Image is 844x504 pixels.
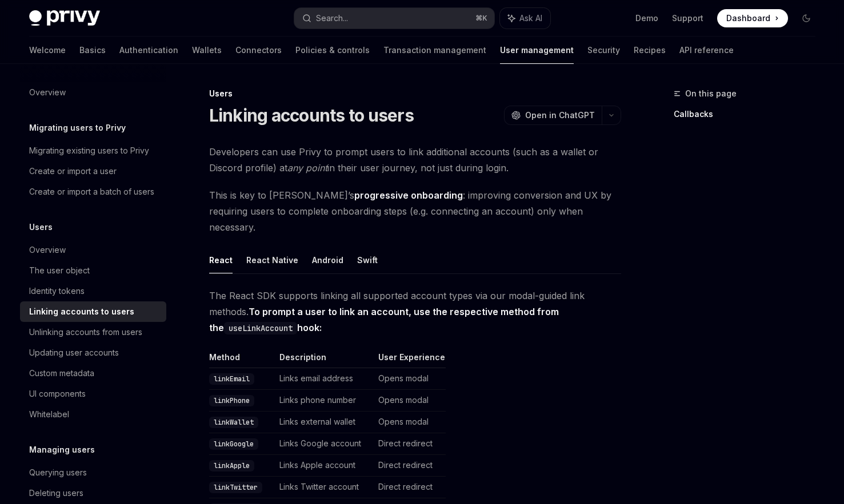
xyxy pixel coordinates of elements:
code: linkPhone [209,395,254,406]
a: Connectors [235,37,282,64]
a: Transaction management [383,37,486,64]
a: User management [500,37,574,64]
td: Links Apple account [275,455,374,477]
a: Unlinking accounts from users [20,322,166,342]
h5: Users [29,220,53,234]
a: Wallets [192,37,222,64]
a: Basics [79,37,106,64]
a: Welcome [29,37,66,64]
td: Links phone number [275,390,374,412]
code: linkGoogle [209,438,258,450]
strong: progressive onboarding [354,189,463,201]
a: UI components [20,384,166,404]
a: Security [587,37,620,64]
a: Recipes [634,37,666,64]
a: Whitelabel [20,404,166,425]
button: Ask AI [500,8,550,29]
td: Links Google account [275,433,374,455]
div: The user object [29,264,90,277]
td: Opens modal [374,390,446,412]
td: Direct redirect [374,477,446,498]
a: Custom metadata [20,363,166,384]
div: Create or import a batch of users [29,185,154,199]
a: Deleting users [20,483,166,503]
th: User Experience [374,352,446,368]
span: Ask AI [519,13,542,24]
a: Create or import a user [20,161,166,182]
td: Links email address [275,368,374,390]
button: Open in ChatGPT [504,106,602,125]
button: Android [312,247,343,273]
code: linkTwitter [209,482,262,493]
button: Search...⌘K [294,8,494,29]
td: Opens modal [374,368,446,390]
div: Overview [29,86,66,99]
div: Create or import a user [29,164,117,178]
span: Dashboard [726,13,770,24]
a: Callbacks [674,105,825,123]
button: Swift [357,247,378,273]
h5: Managing users [29,443,95,457]
code: linkWallet [209,417,258,428]
th: Method [209,352,275,368]
div: Overview [29,243,66,257]
div: UI components [29,387,86,401]
a: Identity tokens [20,281,166,301]
div: Custom metadata [29,366,94,380]
a: Policies & controls [295,37,370,64]
a: Linking accounts to users [20,301,166,322]
a: The user object [20,260,166,281]
h1: Linking accounts to users [209,105,414,126]
span: This is key to [PERSON_NAME]’s : improving conversion and UX by requiring users to complete onboa... [209,187,621,235]
div: Identity tokens [29,284,85,298]
span: Developers can use Privy to prompt users to link additional accounts (such as a wallet or Discord... [209,144,621,176]
div: Updating user accounts [29,346,119,360]
code: linkEmail [209,373,254,385]
div: Users [209,88,621,99]
div: Whitelabel [29,408,69,421]
td: Links external wallet [275,412,374,433]
div: Querying users [29,466,87,479]
a: Overview [20,82,166,103]
a: Create or import a batch of users [20,182,166,202]
em: any point [287,162,327,174]
span: ⌘ K [475,14,487,23]
a: Querying users [20,462,166,483]
td: Opens modal [374,412,446,433]
div: Linking accounts to users [29,305,134,318]
span: On this page [685,87,737,100]
div: Unlinking accounts from users [29,325,142,339]
a: Updating user accounts [20,342,166,363]
div: Deleting users [29,486,83,500]
strong: To prompt a user to link an account, use the respective method from the hook: [209,306,559,333]
img: dark logo [29,10,100,26]
div: Search... [316,11,348,25]
a: Authentication [119,37,178,64]
a: API reference [679,37,734,64]
a: Demo [635,13,658,24]
code: linkApple [209,460,254,471]
div: Migrating existing users to Privy [29,144,149,158]
button: Toggle dark mode [797,9,815,27]
button: React [209,247,233,273]
a: Support [672,13,703,24]
td: Direct redirect [374,455,446,477]
a: Migrating existing users to Privy [20,140,166,161]
td: Links Twitter account [275,477,374,498]
a: Overview [20,240,166,260]
td: Direct redirect [374,433,446,455]
button: React Native [246,247,298,273]
a: Dashboard [717,9,788,27]
code: useLinkAccount [224,322,297,334]
th: Description [275,352,374,368]
span: Open in ChatGPT [525,110,595,121]
span: The React SDK supports linking all supported account types via our modal-guided link methods. [209,288,621,336]
h5: Migrating users to Privy [29,121,126,135]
